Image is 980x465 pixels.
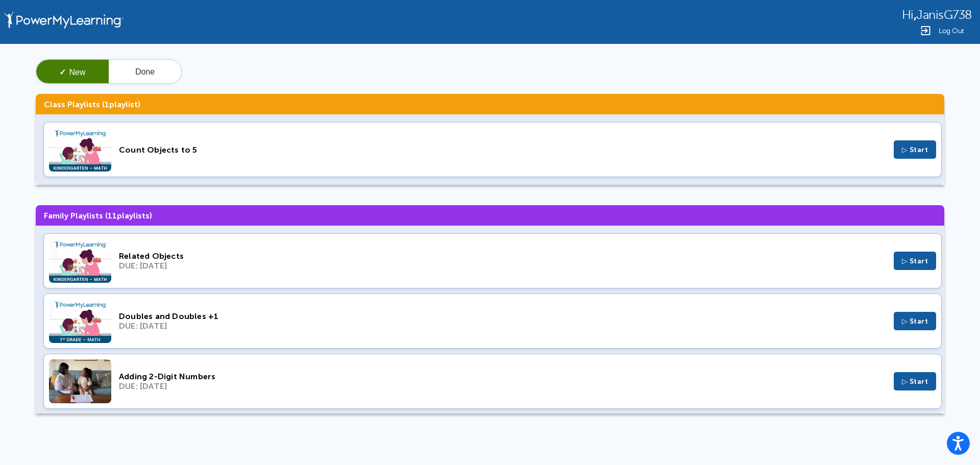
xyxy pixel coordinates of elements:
[902,317,928,326] span: ▷ Start
[902,145,928,154] span: ▷ Start
[105,100,109,109] span: 1
[59,68,66,77] span: ✓
[937,419,972,457] iframe: Chat
[119,321,886,331] div: DUE: [DATE]
[49,128,111,172] img: Thumbnail
[894,372,937,390] button: ▷ Start
[36,205,944,226] h3: Family Playlists ( playlists)
[919,25,932,37] img: Logout Icon
[119,261,886,271] div: DUE: [DATE]
[916,8,972,22] span: JanisG738
[902,377,928,386] span: ▷ Start
[49,239,111,283] img: Thumbnail
[939,27,964,35] span: Log Out
[119,311,886,321] div: Doubles and Doubles +1
[902,7,972,22] div: ,
[109,60,181,84] button: Done
[36,94,944,114] h3: Class Playlists ( playlist)
[902,257,928,265] span: ▷ Start
[36,60,109,84] button: ✓New
[119,381,886,391] div: DUE: [DATE]
[119,372,886,381] div: Adding 2-Digit Numbers
[894,312,937,330] button: ▷ Start
[108,211,117,221] span: 11
[119,251,886,261] div: Related Objects
[894,252,937,270] button: ▷ Start
[902,8,914,22] span: Hi
[119,145,886,155] div: Count Objects to 5
[49,359,111,403] img: Thumbnail
[894,140,937,159] button: ▷ Start
[49,299,111,343] img: Thumbnail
